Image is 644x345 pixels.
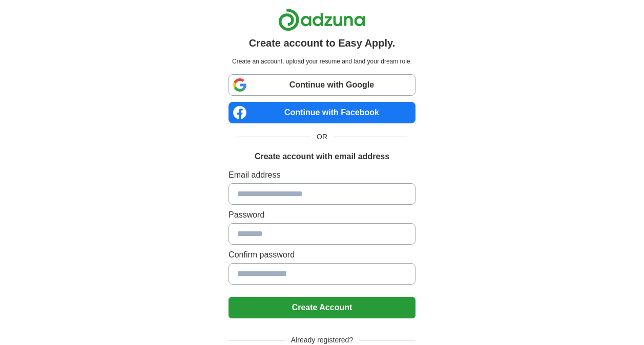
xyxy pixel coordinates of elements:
label: Email address [228,169,416,181]
span: OR [310,132,334,142]
h1: Create account to Easy Apply. [249,35,396,51]
p: Create an account, upload your resume and land your dream role. [231,57,413,66]
a: Continue with Google [228,74,416,96]
a: Continue with Facebook [228,102,416,123]
h1: Create account with email address [255,150,389,163]
label: Password [228,209,416,221]
label: Confirm password [228,249,416,261]
button: Create Account [228,297,416,318]
img: Adzuna logo [278,8,365,31]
